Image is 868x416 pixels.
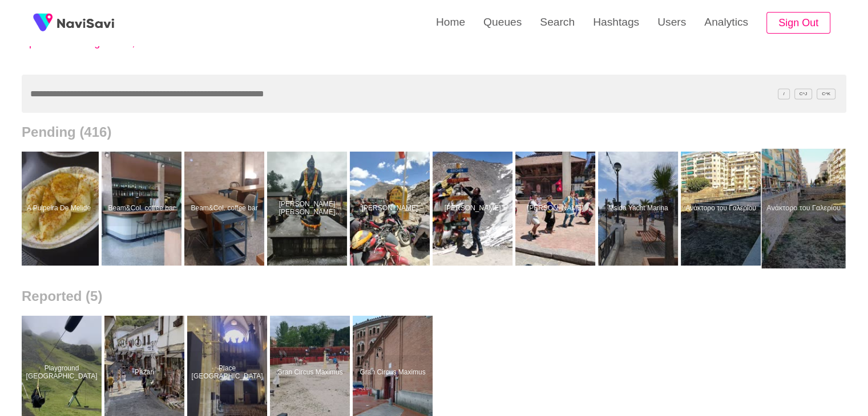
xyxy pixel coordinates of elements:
a: A Pulpeira De MelideA Pulpeira De Melide [19,152,102,266]
a: Ανάκτορο του ΓαλερίουΑνάκτορο του Γαλερίου [764,152,846,266]
span: / [778,88,789,99]
a: [PERSON_NAME]Khardung La [433,152,515,266]
a: Beam&Col. coffee barBeam&Col. coffee bar [102,152,184,266]
a: [PERSON_NAME]Hanuman Dhoka [515,152,598,266]
h2: Pending (416) [22,124,846,140]
span: C^J [794,88,813,99]
button: Sign Out [766,12,830,34]
span: C^K [817,88,835,99]
a: [PERSON_NAME] [PERSON_NAME] SmarakChatrapati Sambhaji Maharaj Smarak [267,152,350,266]
a: Ανάκτορο του ΓαλερίουΑνάκτορο του Γαλερίου [681,152,764,266]
a: Msida Yacht MarinaMsida Yacht Marina [598,152,681,266]
a: [PERSON_NAME]Khardung La [350,152,433,266]
img: fireSpot [29,9,57,37]
h2: Reported (5) [22,288,846,304]
img: fireSpot [57,17,114,28]
a: Beam&Col. coffee barBeam&Col. coffee bar [184,152,267,266]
